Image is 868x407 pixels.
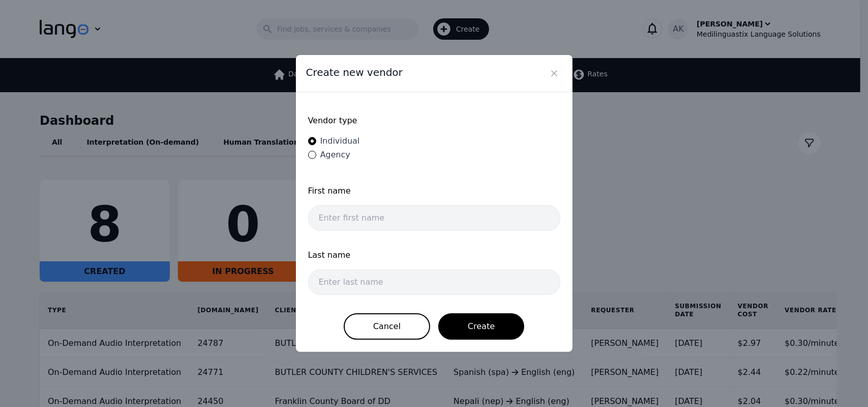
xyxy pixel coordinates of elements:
span: Create new vendor [306,65,403,79]
span: Agency [320,150,350,159]
button: Cancel [344,313,430,340]
span: Last name [308,249,560,261]
input: Agency [308,151,316,159]
input: Individual [308,137,316,145]
button: Close [546,65,562,82]
label: Vendor type [308,115,560,127]
input: Enter first name [308,205,560,231]
input: Enter last name [308,269,560,295]
button: Create [438,313,524,340]
span: Individual [320,136,360,146]
span: First name [308,185,560,197]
